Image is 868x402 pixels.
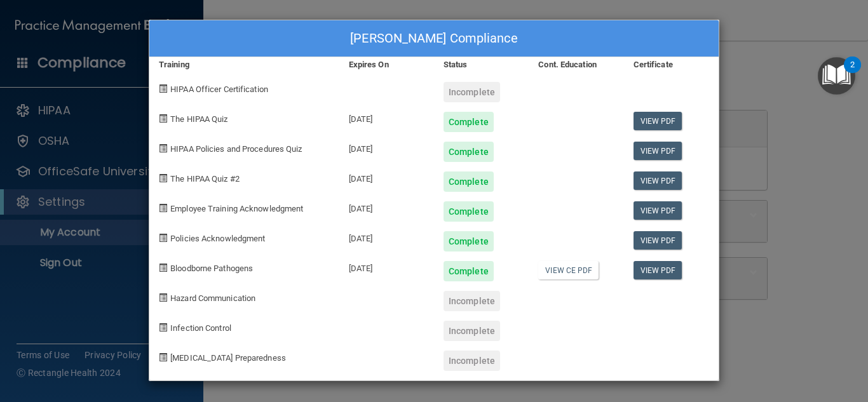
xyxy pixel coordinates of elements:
div: Expires On [339,57,434,72]
div: [DATE] [339,162,434,192]
a: View PDF [634,171,682,190]
span: [MEDICAL_DATA] Preparedness [170,353,286,363]
div: Cont. Education [529,57,623,72]
div: Complete [444,261,494,281]
div: Incomplete [444,351,500,371]
a: View PDF [634,201,682,220]
div: Incomplete [444,291,500,311]
div: Training [149,57,339,72]
div: Incomplete [444,321,500,341]
div: Complete [444,201,494,222]
div: [DATE] [339,102,434,132]
div: [DATE] [339,192,434,222]
div: Complete [444,231,494,251]
div: [PERSON_NAME] Compliance [149,20,719,57]
div: Complete [444,142,494,162]
span: Bloodborne Pathogens [170,264,253,273]
div: [DATE] [339,251,434,281]
a: View PDF [634,261,682,279]
a: View CE PDF [538,261,599,279]
div: Complete [444,112,494,132]
span: The HIPAA Quiz [170,114,227,124]
div: [DATE] [339,222,434,251]
div: Incomplete [444,82,500,102]
span: The HIPAA Quiz #2 [170,174,240,184]
span: Hazard Communication [170,293,255,303]
span: Infection Control [170,323,231,333]
span: Policies Acknowledgment [170,234,265,243]
a: View PDF [634,231,682,250]
div: Status [434,57,529,72]
div: Certificate [624,57,719,72]
span: HIPAA Officer Certification [170,84,268,94]
a: View PDF [634,142,682,160]
span: HIPAA Policies and Procedures Quiz [170,144,302,154]
button: Open Resource Center, 2 new notifications [818,57,855,95]
div: Complete [444,171,494,192]
div: [DATE] [339,132,434,162]
div: 2 [850,65,855,81]
span: Employee Training Acknowledgment [170,204,303,213]
a: View PDF [634,112,682,130]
